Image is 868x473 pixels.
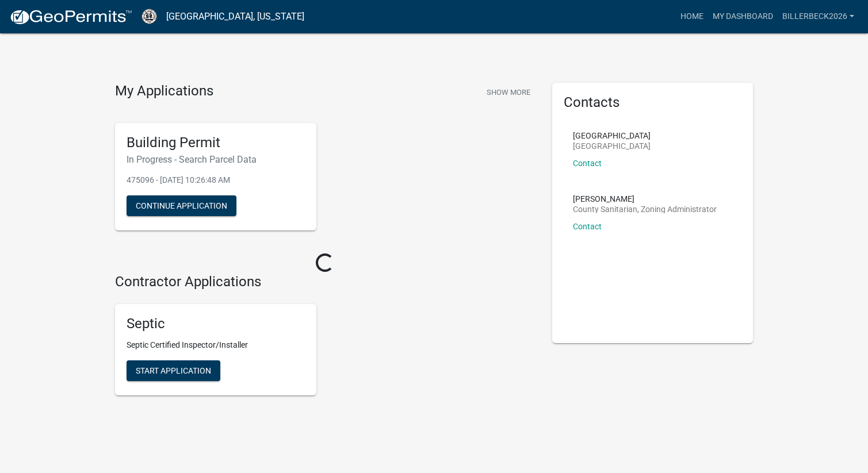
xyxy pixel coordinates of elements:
p: 475096 - [DATE] 10:26:48 AM [127,174,305,186]
a: billerbeck2026 [778,6,859,28]
h5: Septic [127,316,305,332]
p: [GEOGRAPHIC_DATA] [573,132,651,140]
h5: Building Permit [127,134,305,151]
h5: Contacts [564,94,742,111]
button: Show More [482,83,535,102]
a: Home [676,6,708,28]
p: [GEOGRAPHIC_DATA] [573,142,651,150]
p: County Sanitarian, Zoning Administrator [573,205,717,213]
a: [GEOGRAPHIC_DATA], [US_STATE] [166,7,304,26]
img: Grundy County, Iowa [142,9,157,24]
a: Contact [573,159,602,168]
span: Start Application [136,366,211,375]
h4: My Applications [115,83,213,100]
button: Start Application [127,360,220,381]
button: Continue Application [127,195,236,216]
wm-workflow-list-section: Contractor Applications [115,274,535,405]
a: Contact [573,222,602,231]
h4: Contractor Applications [115,274,535,290]
p: [PERSON_NAME] [573,195,717,203]
h6: In Progress - Search Parcel Data [127,154,305,165]
a: My Dashboard [708,6,778,28]
p: Septic Certified Inspector/Installer [127,339,305,351]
